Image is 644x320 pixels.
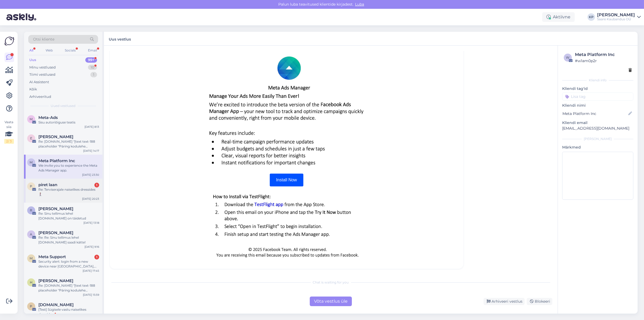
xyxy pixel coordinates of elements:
div: Uus [29,57,36,63]
div: Re: Re: Sinu tellimus lehel [DOMAIN_NAME] saadi kätte! [38,235,99,245]
div: Re: Terviserajale naiselikes dressides🚶‍♀️ [38,187,99,197]
span: Otsi kliente [33,37,54,42]
div: [PERSON_NAME] [562,137,633,141]
div: Kõik [29,87,37,92]
div: Chat is waiting for you [109,280,552,285]
span: Luba [353,2,366,7]
div: Re: [DOMAIN_NAME] "[text text-188 placeholder "Päring kodulehe kaudu"]" [38,283,99,293]
div: Email [87,47,98,54]
div: 99+ [85,57,97,63]
div: [Test] Sügisele vastu naiselikes dressides🍁 [38,307,99,317]
span: piret laan [38,182,57,187]
div: 1 [90,72,97,77]
div: AI Assistent [29,79,49,85]
div: We invite you to experience the Meta Ads Manager app. [38,163,99,173]
div: Web [45,47,54,54]
div: Saare Kaubandus OÜ [597,17,635,21]
div: Meta Platform Inc [575,51,632,58]
span: Heidi Assor [38,278,73,283]
div: Aktiivne [542,12,575,22]
span: M [30,117,33,121]
div: [DATE] 23:30 [82,173,99,177]
div: [PERSON_NAME] [597,13,635,17]
div: [DATE] 14:17 [83,149,99,153]
span: M [30,256,33,260]
span: Meta Support [38,254,66,259]
div: Võta vestlus üle [310,297,352,306]
a: [PERSON_NAME]Saare Kaubandus OÜ [597,13,641,21]
img: Footer [211,192,363,266]
div: Arhiveeri vestlus [484,298,525,305]
span: Ruth Annert [38,206,73,211]
span: aino ollerma [38,230,73,235]
span: p [30,184,33,188]
label: Uus vestlus [109,35,131,42]
p: Kliendi nimi [562,103,633,108]
p: Kliendi tag'id [562,86,633,91]
span: plussriided.ee [38,302,74,307]
span: R [30,208,33,212]
p: [EMAIL_ADDRESS][DOMAIN_NAME] [562,126,633,131]
span: Meta-Ads [38,115,58,120]
p: Kliendi email [562,120,633,126]
div: [DATE] 17:45 [83,269,99,273]
div: [DATE] 20:23 [82,197,99,201]
div: # w1am0p2r [575,58,632,64]
div: 2 / 3 [4,139,14,144]
div: Security alert: login from a new device near [GEOGRAPHIC_DATA], [GEOGRAPHIC_DATA] [38,259,99,269]
div: 1 [94,255,99,259]
div: [DATE] 15:59 [83,293,99,297]
span: M [30,160,33,164]
span: Meta Platform Inc [38,158,75,163]
div: [DATE] 9:16 [84,245,99,249]
span: Uued vestlused [51,103,76,108]
input: Lisa nimi [562,111,627,117]
div: 10 [88,65,97,70]
div: All [28,47,34,54]
input: Lisa tag [562,93,633,101]
div: Minu vestlused [29,65,56,70]
span: E [30,136,32,140]
div: Blokeeri [527,298,552,305]
img: Askly Logo [4,36,14,46]
div: Sisu autoriõiguse teatis [38,120,99,125]
div: Kliendi info [562,78,633,83]
div: 1 [94,183,99,187]
div: [DATE] 8:13 [84,125,99,129]
span: H [30,280,33,284]
span: w [566,55,570,59]
span: Eda Õunpuu [38,134,73,139]
div: Socials [64,47,77,54]
div: Vaata siia [4,120,14,144]
div: Re: Sinu tellimus lehel [DOMAIN_NAME] on täidetud [38,211,99,221]
img: Header [207,54,367,168]
span: a [30,232,33,236]
div: Re: [DOMAIN_NAME] "[text text-188 placeholder "Päring kodulehe kaudu"]" [38,139,99,149]
p: Märkmed [562,145,633,150]
a: Install Now [270,174,303,186]
div: Arhiveeritud [29,94,51,99]
div: KP [587,13,595,21]
div: [DATE] 13:18 [83,221,99,225]
div: Tiimi vestlused [29,72,55,77]
span: p [30,304,33,308]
